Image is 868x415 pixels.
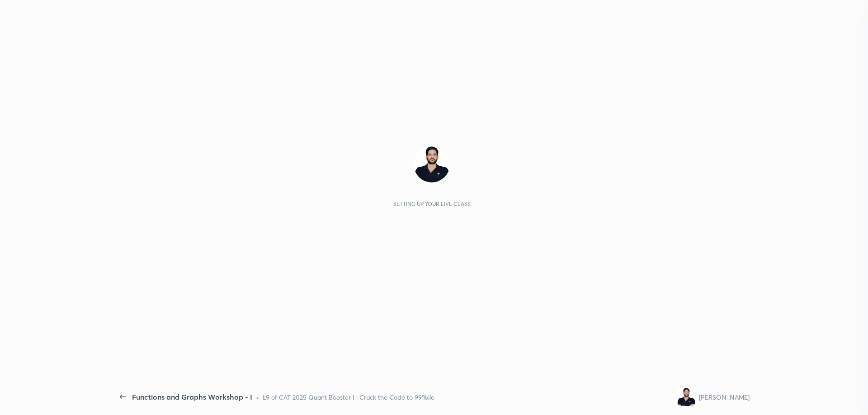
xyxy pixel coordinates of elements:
div: [PERSON_NAME] [699,392,750,402]
div: L9 of CAT 2025 Quant Booster I : Crack the Code to 99%ile [263,392,434,402]
img: 1c09848962704c2c93b45c2bf87dea3f.jpg [677,388,695,406]
img: 1c09848962704c2c93b45c2bf87dea3f.jpg [414,146,450,182]
div: Setting up your live class [393,201,471,207]
div: • [256,392,259,402]
div: Functions and Graphs Workshop - I [132,392,252,402]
